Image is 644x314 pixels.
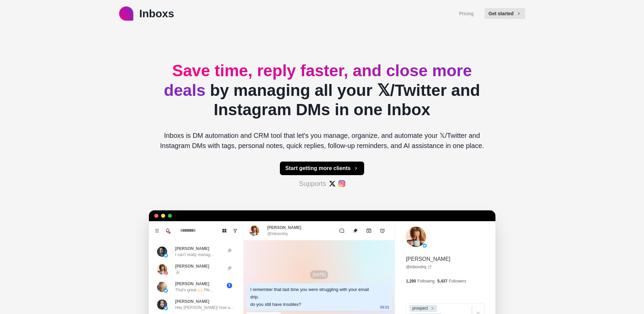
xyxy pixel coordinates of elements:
[157,247,167,257] img: picture
[157,282,167,292] img: picture
[175,252,214,258] p: I can't really manag...
[154,130,490,151] p: Inboxs is DM automation and CRM tool that let's you manage, organize, and automate your 𝕏/Twitter...
[362,224,376,237] button: Archive
[459,10,474,17] a: Pricing
[449,278,466,284] p: Followers
[329,180,336,187] img: #
[349,224,362,237] button: Unpin
[175,263,209,269] p: [PERSON_NAME]
[249,226,259,236] img: picture
[335,224,349,237] button: Mark as unread
[175,287,213,293] p: That's great 🙌 Ple...
[310,270,328,279] p: [DATE]
[164,271,168,275] img: picture
[267,225,302,231] p: [PERSON_NAME]
[164,253,168,257] img: picture
[175,281,209,287] p: [PERSON_NAME]
[429,305,436,312] div: Remove prospect
[410,305,429,312] div: prospect
[250,286,377,308] div: I remember that last time you were struggling with your email drip. do you still have troubles?
[175,298,209,305] p: [PERSON_NAME]
[417,278,435,284] p: Following
[380,303,390,311] p: 09:01
[175,246,209,252] p: [PERSON_NAME]
[164,289,168,293] img: picture
[119,5,174,22] a: logoInboxs
[299,179,326,189] p: Supports
[164,62,472,99] span: Save time, reply faster, and close more deals
[139,5,174,22] p: Inboxs
[376,224,389,237] button: Add reminder
[152,225,162,236] button: Menu
[485,8,525,19] button: Get started
[230,225,241,236] button: Show unread conversations
[338,180,345,187] img: #
[406,278,416,284] p: 1,290
[406,255,450,263] p: [PERSON_NAME]
[154,61,490,120] h2: by managing all your 𝕏/Twitter and Instagram DMs in one Inbox
[164,306,168,310] img: picture
[175,305,234,311] p: Hey [PERSON_NAME]! how a...
[175,269,180,275] p: 🎉
[406,264,431,270] a: @inboxshq
[162,225,173,236] button: Notifications
[406,227,426,247] img: picture
[219,225,230,236] button: Board View
[437,278,447,284] p: 5,437
[157,264,167,274] img: picture
[119,6,133,21] img: logo
[227,283,232,288] span: 3
[423,244,427,248] img: picture
[280,162,364,175] button: Start getting more clients
[157,299,167,310] img: picture
[267,231,288,237] p: @inboxshq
